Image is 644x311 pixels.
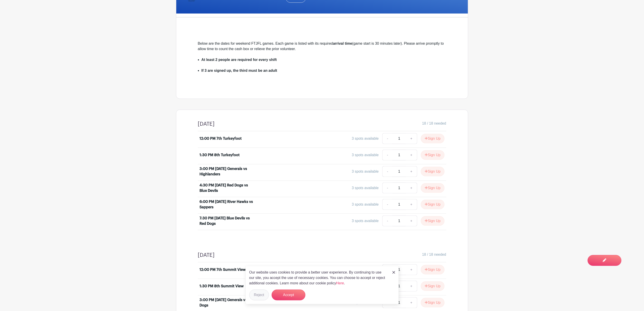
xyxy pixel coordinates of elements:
p: Our website uses cookies to provide a better user experience. By continuing to use our site, you ... [249,270,388,286]
a: + [406,199,417,210]
a: + [406,183,417,193]
a: Here [336,281,344,285]
a: + [406,216,417,226]
div: 3 spots available [352,169,379,174]
a: - [382,183,393,193]
span: 18 / 18 needed [422,121,446,126]
a: + [406,264,417,275]
a: + [406,297,417,308]
div: Below are the dates for weekend FTJFL games. Each game is listed with its required (game start is... [198,41,446,57]
button: Sign Up [421,150,445,160]
img: close_button-5f87c8562297e5c2d7936805f587ecaba9071eb48480494691a3f1689db116b3.svg [392,271,395,274]
strong: If 3 are signed up, the third must be an adult [202,69,277,72]
div: 1:30 PM 8th Summit View [200,283,244,289]
a: - [382,264,393,275]
div: 3:00 PM [DATE] Generals vs Highlanders [200,166,256,177]
div: 3 spots available [352,136,379,141]
a: - [382,150,393,160]
button: Sign Up [421,216,445,226]
strong: arrival time [333,42,352,45]
button: Sign Up [421,298,445,307]
button: Reject [249,290,269,300]
button: Sign Up [421,281,445,291]
span: 18 / 18 needed [422,252,446,257]
div: 4:30 PM [DATE] Red Dogs vs Blue Devils [200,183,256,193]
div: 3 spots available [352,152,379,158]
div: 3:00 PM [DATE] Generals vs Red Dogs [200,297,256,308]
div: 6:00 PM [DATE] River Hawks vs Sappers [200,199,256,210]
button: Accept [272,290,305,300]
a: - [382,216,393,226]
div: 3 spots available [352,202,379,207]
div: 1:30 PM 8th Turkeyfoot [200,152,240,158]
button: Sign Up [421,134,445,143]
div: 12:00 PM 7th Turkeyfoot [200,136,242,141]
strong: At least 2 people are required for every shift [202,58,277,62]
a: - [382,166,393,177]
div: 12:00 PM 7th Summit View [200,267,246,272]
a: - [382,199,393,210]
div: 3 spots available [352,185,379,191]
a: - [382,133,393,144]
h4: [DATE] [198,252,215,258]
button: Sign Up [421,183,445,193]
a: + [406,166,417,177]
a: + [406,281,417,292]
button: Sign Up [421,167,445,176]
div: 7:30 PM [DATE] Blue Devils vs Red Dogs [200,216,256,226]
h4: [DATE] [198,121,215,127]
div: 3 spots available [352,218,379,224]
a: + [406,133,417,144]
a: + [406,150,417,160]
button: Sign Up [421,200,445,209]
button: Sign Up [421,265,445,274]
